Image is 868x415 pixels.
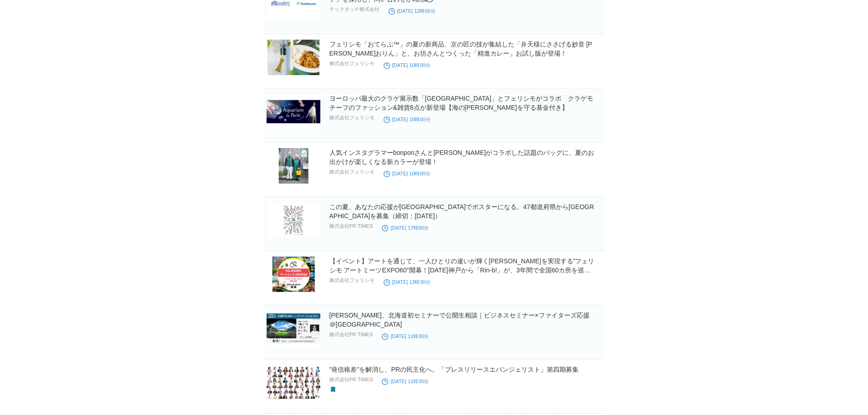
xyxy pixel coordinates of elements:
[329,257,595,283] a: 【イベント】アートを通じて、一人ひとりの違いが輝く[PERSON_NAME]を実現する”フェリシモ アートミーツEXPO60”開幕！[DATE]神戸から「Rin-b!」が、3年間で全国60カ所を...
[329,6,380,13] p: テックタッチ株式会社
[329,169,375,175] p: 株式会社フェリシモ
[329,312,590,328] a: [PERSON_NAME]、北海道初セミナーで公開生相談｜ビジネスセミナー×ファイターズ応援＠[GEOGRAPHIC_DATA]
[267,256,320,292] img: 12759-3986-ddf5e44f5d6b68326dd161a7b467a817-600x500.jpg
[382,225,429,231] time: [DATE] 17時00分
[384,279,431,285] time: [DATE] 13時30分
[329,60,375,67] p: 株式会社フェリシモ
[384,171,431,176] time: [DATE] 10時00分
[384,117,431,122] time: [DATE] 15時00分
[382,333,429,339] time: [DATE] 11時30分
[329,386,337,393] img: save_button_saved.svg
[267,94,320,129] img: 12759-3981-d8d96327aaf9e0af14b2d35bcc829a11-3900x1683.jpg
[329,149,595,165] a: 人気インスタグラマーbonponさんと[PERSON_NAME]がコラボした話題のバッグに、夏のお出かけが楽しくなる新カラーが登場！
[389,8,436,14] time: [DATE] 12時00分
[382,379,429,384] time: [DATE] 11時30分
[329,223,373,230] p: 株式会社PR TIMES
[329,277,375,284] p: 株式会社フェリシモ
[329,114,375,121] p: 株式会社フェリシモ
[329,376,373,383] p: 株式会社PR TIMES
[329,95,594,111] a: ヨーロッパ最大のクラゲ展示数「[GEOGRAPHIC_DATA]」とフェリシモがコラボ クラゲモチーフのファッション&雑貨8点が新登場【海の[PERSON_NAME]を守る基金付き】
[329,366,579,373] a: "発信格差"を解消し、PRの民主化へ。「プレスリリースエバンジェリスト」第四期募集
[329,203,594,220] a: この夏、あなたの応援が[GEOGRAPHIC_DATA]でポスターになる。47都道府県から[GEOGRAPHIC_DATA]を募集（締切：[DATE]）
[267,365,320,400] img: 112-1563-a65a9276bee7fdd5f7b5dcba66e97d52-1200x720.png
[267,202,320,238] img: 112-1564-9f20a819d7651fc73c7751804fb79bf4-3900x2194.png
[267,40,320,75] img: 12759-3989-167e5d158ba9b4152d8bd1b6384f7545-1000x685.jpg
[329,41,592,57] a: フェリシモ「おてらぶ™」の夏の新商品、京の匠の技が集結した「弁天様にささげる妙音 [PERSON_NAME]おりん」と、お坊さんとつくった「精進カレー」お試し版が登場！
[267,311,320,346] img: 112-1561-45f459145289a1d8a617c71e77029a7a-2560x1440.png
[384,62,431,68] time: [DATE] 10時00分
[329,331,373,338] p: 株式会社PR TIMES
[267,148,320,184] img: 12759-3988-bd97b6c4ec6958efede599b05caae180-570x685.jpg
